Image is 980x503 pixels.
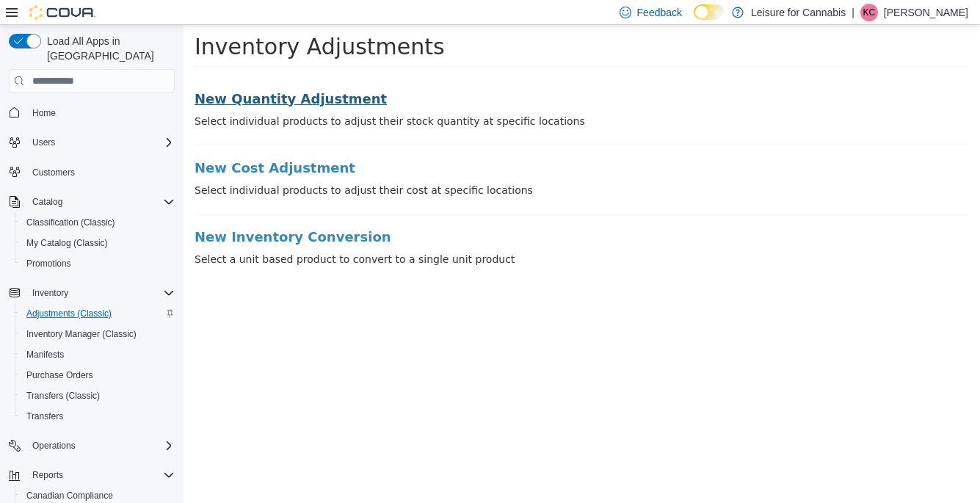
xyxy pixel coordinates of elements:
[26,349,64,361] span: Manifests
[15,233,181,253] button: My Catalog (Classic)
[26,369,93,381] span: Purchase Orders
[15,303,181,324] button: Adjustments (Classic)
[26,284,175,302] span: Inventory
[21,214,175,231] span: Classification (Classic)
[11,9,261,35] span: Inventory Adjustments
[21,234,175,252] span: My Catalog (Classic)
[852,4,854,21] p: |
[26,217,115,228] span: Classification (Classic)
[3,283,181,303] button: Inventory
[26,284,74,302] button: Inventory
[32,196,62,208] span: Catalog
[15,406,181,427] button: Transfers
[11,67,785,82] a: New Quantity Adjustment
[32,440,76,452] span: Operations
[3,132,181,153] button: Users
[21,346,70,363] a: Manifests
[751,4,846,21] p: Leisure for Cannabis
[21,255,77,272] a: Promotions
[26,390,100,402] span: Transfers (Classic)
[3,162,181,183] button: Customers
[32,137,55,148] span: Users
[21,387,106,405] a: Transfers (Classic)
[3,192,181,212] button: Catalog
[15,344,181,365] button: Manifests
[11,158,785,173] p: Select individual products to adjust their cost at specific locations
[26,103,175,121] span: Home
[26,437,175,455] span: Operations
[26,104,62,122] a: Home
[26,410,63,422] span: Transfers
[3,465,181,485] button: Reports
[21,346,175,363] span: Manifests
[26,466,175,484] span: Reports
[15,253,181,274] button: Promotions
[21,366,175,384] span: Purchase Orders
[694,20,694,21] span: Dark Mode
[11,205,785,220] a: New Inventory Conversion
[26,237,108,249] span: My Catalog (Classic)
[11,89,785,104] p: Select individual products to adjust their stock quantity at specific locations
[21,255,175,272] span: Promotions
[26,437,81,455] button: Operations
[694,4,725,20] input: Dark Mode
[3,101,181,123] button: Home
[26,134,61,151] button: Users
[21,214,121,231] a: Classification (Classic)
[26,328,137,340] span: Inventory Manager (Classic)
[21,366,99,384] a: Purchase Orders
[26,164,81,181] a: Customers
[26,308,112,319] span: Adjustments (Classic)
[32,469,63,481] span: Reports
[21,408,175,425] span: Transfers
[29,5,95,20] img: Cova
[26,163,175,181] span: Customers
[15,324,181,344] button: Inventory Manager (Classic)
[3,435,181,456] button: Operations
[863,4,876,21] span: KC
[15,386,181,406] button: Transfers (Classic)
[41,34,175,63] span: Load All Apps in [GEOGRAPHIC_DATA]
[32,287,68,299] span: Inventory
[15,365,181,386] button: Purchase Orders
[21,325,142,343] a: Inventory Manager (Classic)
[26,466,69,484] button: Reports
[26,134,175,151] span: Users
[26,193,175,211] span: Catalog
[21,325,175,343] span: Inventory Manager (Classic)
[26,258,71,269] span: Promotions
[21,305,175,322] span: Adjustments (Classic)
[11,227,785,242] p: Select a unit based product to convert to a single unit product
[21,387,175,405] span: Transfers (Classic)
[21,234,114,252] a: My Catalog (Classic)
[637,5,682,20] span: Feedback
[884,4,968,21] p: [PERSON_NAME]
[15,212,181,233] button: Classification (Classic)
[32,107,56,119] span: Home
[26,490,113,502] span: Canadian Compliance
[11,136,785,151] a: New Cost Adjustment
[32,167,75,178] span: Customers
[860,4,878,21] div: Kyna Crumley
[21,305,117,322] a: Adjustments (Classic)
[21,408,69,425] a: Transfers
[26,193,68,211] button: Catalog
